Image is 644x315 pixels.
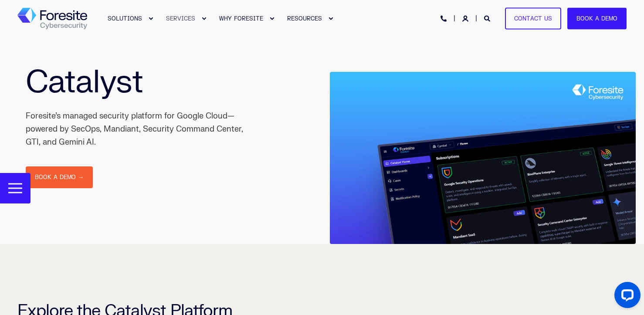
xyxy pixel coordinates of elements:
[17,8,87,30] a: Back to Home
[148,16,153,21] div: Expand SOLUTIONS
[505,7,561,30] a: Contact Us
[330,72,636,244] img: Foresite Catalyst
[17,8,87,30] img: Foresite logo, a hexagon shape of blues with a directional arrow to the right hand side, and the ...
[462,14,470,22] a: Login
[567,7,627,30] a: Book a Demo
[328,16,333,21] div: Expand RESOURCES
[201,16,207,21] div: Expand SERVICES
[26,62,143,102] span: Catalyst
[287,15,322,22] span: RESOURCES
[26,166,93,189] a: Book a Demo →
[26,110,244,149] div: Foresite’s managed security platform for Google Cloud—powered by SecOps, Mandiant, Security Comma...
[108,15,142,22] span: SOLUTIONS
[484,14,492,22] a: Open Search
[607,278,644,315] iframe: LiveChat chat widget
[219,15,263,22] span: WHY FORESITE
[269,16,275,21] div: Expand WHY FORESITE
